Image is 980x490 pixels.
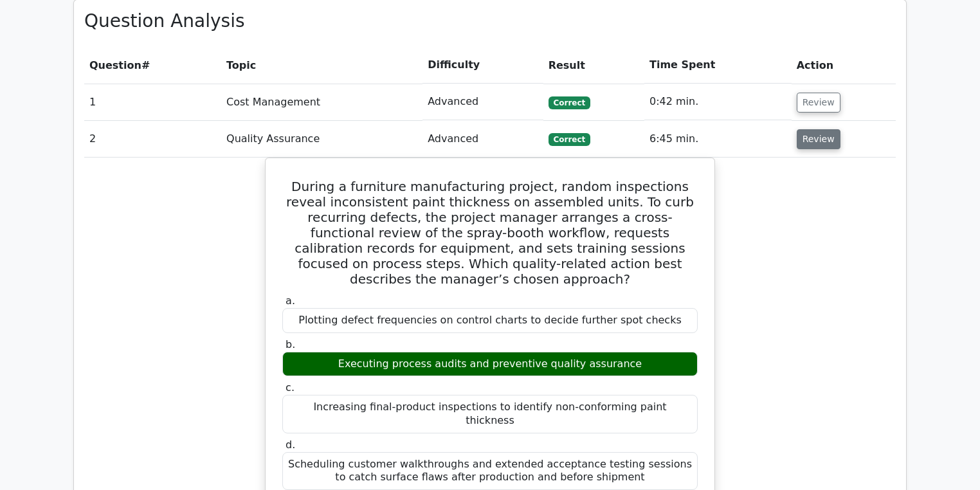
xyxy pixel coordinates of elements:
span: c. [286,381,295,394]
td: 0:42 min. [644,84,792,120]
div: Executing process audits and preventive quality assurance [282,352,698,377]
h5: During a furniture manufacturing project, random inspections reveal inconsistent paint thickness ... [281,179,699,287]
th: Action [792,47,896,84]
span: a. [286,295,295,307]
span: Correct [549,133,590,146]
th: # [84,47,221,84]
span: Correct [549,96,590,109]
td: Advanced [422,84,543,120]
div: Increasing final-product inspections to identify non-conforming paint thickness [282,395,698,433]
th: Topic [221,47,422,84]
span: d. [286,439,295,451]
td: 2 [84,121,221,158]
td: 6:45 min. [644,121,792,158]
div: Plotting defect frequencies on control charts to decide further spot checks [282,308,698,333]
span: Question [89,59,141,71]
th: Result [543,47,644,84]
td: 1 [84,84,221,120]
button: Review [797,129,840,149]
button: Review [797,93,840,113]
h3: Question Analysis [84,10,896,32]
span: b. [286,338,295,350]
td: Advanced [422,121,543,158]
td: Cost Management [221,84,422,120]
td: Quality Assurance [221,121,422,158]
th: Time Spent [644,47,792,84]
th: Difficulty [422,47,543,84]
